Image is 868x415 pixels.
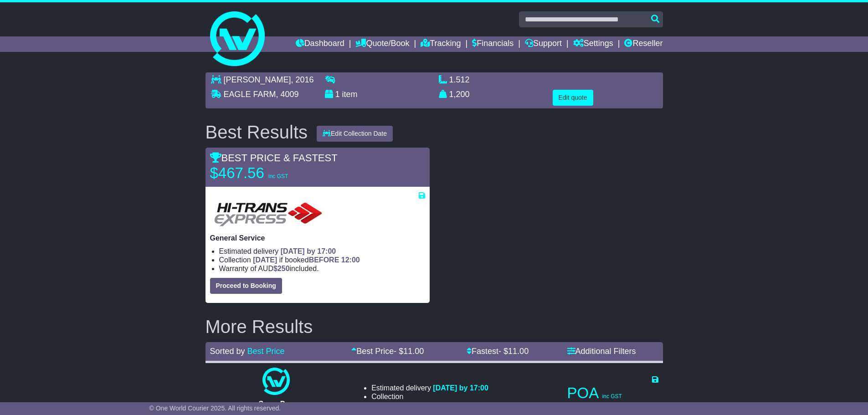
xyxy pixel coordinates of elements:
a: Best Price [247,347,285,356]
li: Estimated delivery [371,384,488,392]
span: - $ [394,347,424,356]
a: Quote/Book [355,36,409,52]
span: 12:00 [341,256,360,264]
span: $ [426,401,442,409]
span: if booked [253,256,360,264]
button: Proceed to Booking [210,278,282,294]
a: Settings [573,36,613,52]
li: Collection [371,392,488,401]
span: [DATE] by 17:00 [433,384,488,392]
span: © One World Courier 2025. All rights reserved. [149,405,281,412]
span: EAGLE FARM [224,90,276,99]
div: Best Results [201,122,313,142]
p: General Service [210,234,425,242]
a: Reseller [624,36,663,52]
span: 250 [277,265,290,272]
span: [DATE] [253,256,277,264]
span: , 2016 [291,75,314,84]
li: Collection [219,256,425,264]
span: 1,200 [449,90,470,99]
span: Sorted by [210,347,245,356]
span: BEFORE [309,256,339,264]
p: $467.56 [210,164,324,182]
a: Dashboard [296,36,344,52]
span: inc GST [268,173,288,179]
span: item [342,90,358,99]
li: Warranty of AUD included. [219,264,425,273]
button: Edit quote [553,90,593,106]
img: One World Courier: Same Day Nationwide(quotes take 0.5-1 hour) [262,368,290,395]
img: HiTrans: General Service [210,200,327,229]
span: , 4009 [276,90,299,99]
span: 1 [335,90,340,99]
span: inc GST [602,393,622,400]
span: 250 [430,401,442,409]
span: 11.00 [403,347,424,356]
li: Estimated delivery [219,247,425,256]
a: Support [525,36,562,52]
span: 11.00 [508,347,529,356]
p: POA [567,384,658,402]
a: Fastest- $11.00 [467,347,529,356]
span: BEST PRICE & FASTEST [210,152,338,164]
span: [PERSON_NAME] [224,75,291,84]
h2: More Results [205,317,663,337]
li: Warranty of AUD included. [371,401,488,410]
span: $ [273,265,290,272]
span: - $ [498,347,529,356]
span: [DATE] by 17:00 [281,247,336,255]
span: 1.512 [449,75,470,84]
button: Edit Collection Date [317,126,393,142]
a: Financials [472,36,514,52]
a: Additional Filters [567,347,636,356]
a: Tracking [421,36,461,52]
a: Best Price- $11.00 [351,347,424,356]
